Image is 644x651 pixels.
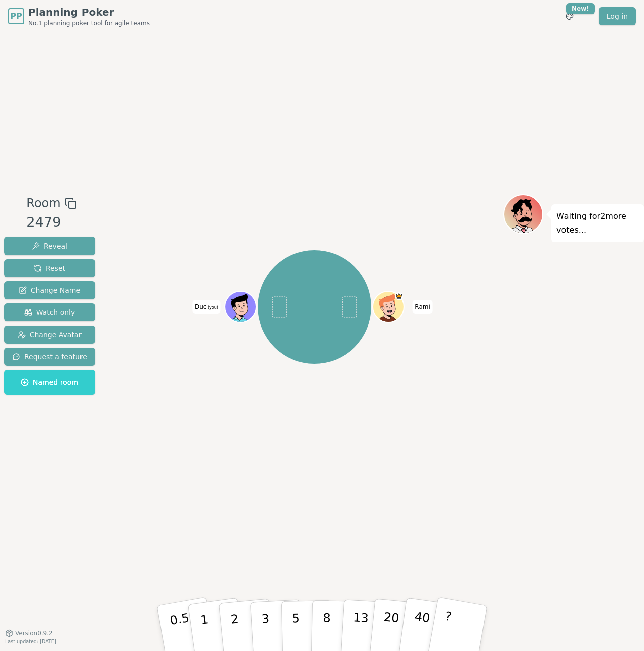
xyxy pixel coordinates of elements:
button: Reset [4,259,95,277]
a: PPPlanning PokerNo.1 planning poker tool for agile teams [8,5,150,27]
button: Named room [4,370,95,395]
button: Request a feature [4,348,95,366]
button: Watch only [4,303,95,321]
span: Last updated: [DATE] [5,639,56,644]
span: Named room [21,377,78,387]
span: PP [10,10,22,22]
span: Reveal [32,241,67,251]
div: New! [566,3,595,14]
p: Waiting for 2 more votes... [556,209,639,237]
span: Reset [34,263,65,273]
button: Version0.9.2 [5,629,53,637]
span: Request a feature [12,352,87,362]
div: 2479 [26,212,76,233]
a: Log in [599,7,636,25]
span: Click to change your name [412,300,432,314]
span: Rami is the host [395,292,403,300]
span: Change Name [19,285,80,295]
span: Room [26,194,60,212]
span: No.1 planning poker tool for agile teams [28,19,150,27]
button: Change Name [4,281,95,299]
button: Reveal [4,237,95,255]
span: Planning Poker [28,5,150,19]
span: Click to change your name [192,300,221,314]
span: Change Avatar [18,330,82,340]
span: Watch only [24,307,75,317]
button: Change Avatar [4,326,95,344]
button: New! [560,7,579,25]
span: Version 0.9.2 [15,629,53,637]
button: Click to change your avatar [226,292,255,321]
span: (you) [206,305,218,310]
